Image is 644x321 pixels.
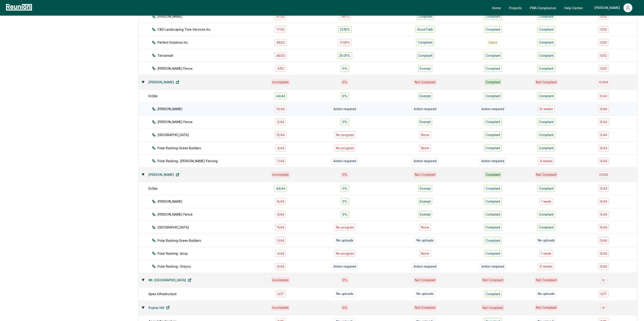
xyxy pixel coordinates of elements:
[598,211,609,218] div: 0 / 44
[538,157,555,165] div: 4 week s
[275,250,286,257] div: 4 / 44
[419,224,431,231] div: None
[338,26,352,33] div: 23.18%
[598,105,609,113] div: 0 / 44
[537,13,555,20] div: Compliant
[598,131,609,138] div: 0 / 44
[152,120,266,124] div: [PERSON_NAME] Fence
[413,305,437,311] div: Not Compliant
[488,3,640,12] nav: Main
[152,40,266,45] div: Perfect Solutions Inc.
[484,237,502,244] div: Compliant
[598,237,609,244] div: 0 / 44
[479,105,506,113] div: Action required
[340,92,350,100] div: 0%
[535,172,558,178] div: Not Compliant
[419,250,431,257] div: None
[598,263,609,270] div: 0 / 44
[148,186,263,191] div: EnSite
[598,39,609,46] div: 0 / 52
[535,305,558,311] div: Not Compliant
[152,27,266,32] div: C&G Landscaping Tree Services Inc.
[484,79,502,85] div: Compliant
[152,66,266,71] div: [PERSON_NAME] Fence
[537,144,555,152] div: Compliant
[274,52,287,59] div: 48 / 52
[275,211,286,218] div: 3 / 44
[152,212,266,217] div: [PERSON_NAME] Fence
[481,277,504,283] div: Not Compliant
[412,105,439,113] div: Action required
[600,276,607,284] div: 0 /
[505,3,525,12] a: Projects
[484,211,502,218] div: Compliant
[591,3,636,12] button: [PERSON_NAME]
[274,39,287,46] div: 48 / 52
[484,131,502,138] div: Compliant
[598,224,609,231] div: 0 / 44
[415,26,435,33] div: Good Faith
[416,39,434,46] div: Compliant
[334,250,356,257] div: No program
[152,225,266,230] div: [GEOGRAPHIC_DATA]
[481,304,504,311] div: Not Compliant
[275,290,286,298] div: 0 / 17
[275,131,287,138] div: 12 / 44
[484,172,502,178] div: Compliant
[539,198,553,205] div: 1 week
[145,303,173,312] a: Poplar Hill
[484,26,502,33] div: Compliant
[271,305,290,311] div: Incomplete
[275,26,286,33] div: 17 / 52
[271,172,290,178] div: Incomplete
[537,105,555,113] div: 12 week s
[340,118,350,126] div: 0%
[416,52,434,59] div: Compliant
[538,263,555,270] div: 6 week s
[418,198,433,205] div: Exempt
[148,94,263,98] div: EnSite
[598,52,609,59] div: 0 / 52
[341,304,349,311] div: 0 %
[598,198,609,205] div: 0 / 44
[334,237,355,244] div: No uploads
[479,263,506,270] div: Action required
[338,39,352,46] div: 11.08%
[152,146,266,150] div: Polar Racking-Green Builders
[334,131,356,138] div: No program
[415,290,436,297] div: No uploads
[486,39,499,46] div: 2 day s
[484,92,502,100] div: Compliant
[148,292,263,296] div: Apex Infrastructure
[598,92,609,100] div: 0 / 44
[598,65,609,72] div: 0 / 52
[418,92,433,100] div: Exempt
[415,237,436,244] div: No uploads
[598,26,609,33] div: 0 / 52
[416,13,434,20] div: Compliant
[274,185,287,192] div: 44 / 44
[274,13,287,20] div: 47 / 52
[145,78,183,87] a: [PERSON_NAME]
[334,224,356,231] div: No program
[536,237,557,244] div: No uploads
[484,65,502,72] div: Compliant
[341,172,349,178] div: 0 %
[274,105,287,113] div: 14 / 44
[275,144,286,152] div: 4 / 44
[484,290,502,298] div: Compliant
[484,13,502,20] div: Compliant
[152,238,266,243] div: Polar Racking-Green Builders
[484,144,502,152] div: Compliant
[340,185,350,192] div: 0%
[412,263,439,270] div: Action required
[598,157,609,165] div: 0 / 44
[488,3,504,12] a: Home
[526,3,560,12] a: PWA Compliance
[598,290,609,298] div: 0 / 17
[152,264,266,269] div: Polar Racking- Greyco
[484,250,502,257] div: Compliant
[537,39,555,46] div: Compliant
[152,132,266,137] div: [GEOGRAPHIC_DATA]
[484,224,502,231] div: Compliant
